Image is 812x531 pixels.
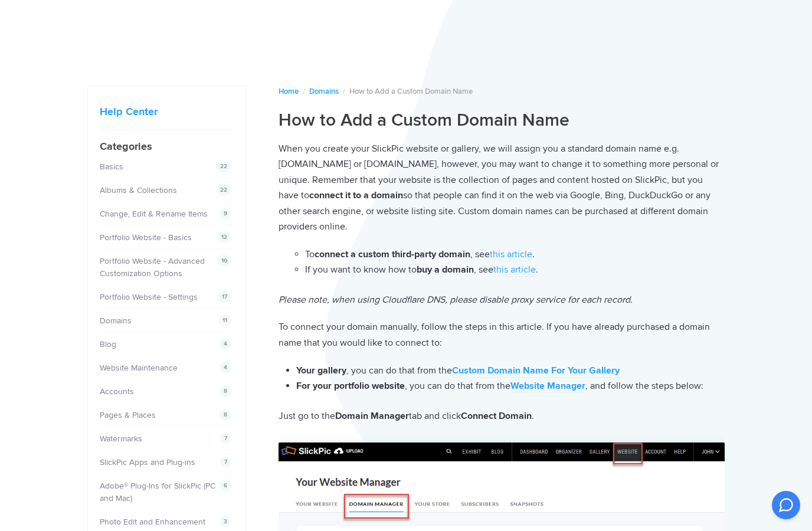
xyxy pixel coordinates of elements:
[100,517,205,527] a: Photo Edit and Enhancement
[100,232,192,242] a: Portfolio Website - Basics
[220,516,231,527] span: 3
[220,362,231,373] span: 4
[100,363,178,373] a: Website Maintenance
[100,162,123,172] a: Basics
[296,378,725,394] li: , you can do that from the , and follow the steps below:
[100,434,142,444] a: Watermarks
[100,105,158,118] a: Help Center
[100,256,205,278] a: Portfolio Website - Advanced Customization Options
[100,457,195,467] a: SlickPic Apps and Plug-ins
[461,410,532,422] strong: Connect Domain
[452,365,620,378] a: Custom Domain Name For Your Gallery
[279,109,725,132] h1: How to Add a Custom Domain Name
[216,184,231,196] span: 22
[220,208,231,219] span: 9
[218,291,231,303] span: 17
[220,456,231,468] span: 7
[100,410,156,420] a: Pages & Places
[216,160,231,172] span: 22
[217,231,231,243] span: 12
[100,386,134,396] a: Accounts
[309,189,403,201] strong: connect it to a domain
[296,380,405,392] strong: For your portfolio website
[220,432,231,444] span: 7
[303,87,305,96] span: /
[100,481,215,503] a: Adobe® Plug-Ins for SlickPic (PC and Mac)
[100,139,234,155] h4: Categories
[218,314,231,326] span: 11
[305,262,716,278] li: If you want to know how to , see .
[220,409,231,421] span: 8
[279,141,725,235] p: When you create your SlickPic website or gallery, we will assign you a standard domain name e.g. ...
[309,87,339,96] a: Domains
[279,408,725,424] p: Just go to the tab and click .
[417,264,474,276] strong: buy a domain
[296,363,725,379] li: , you can do that from the
[220,338,231,350] span: 4
[335,410,409,422] strong: Domain Manager
[510,380,585,393] a: Website Manager
[100,185,177,195] a: Albums & Collections
[452,365,620,376] strong: Custom Domain Name For Your Gallery
[343,87,345,96] span: /
[296,365,346,376] strong: Your gallery
[220,480,231,491] span: 6
[100,292,198,302] a: Portfolio Website - Settings
[100,316,132,326] a: Domains
[217,255,231,267] span: 10
[220,385,231,397] span: 8
[279,319,725,350] p: To connect your domain manually, follow the steps in this article. If you have already purchased ...
[349,87,473,96] span: How to Add a Custom Domain Name
[510,380,585,392] strong: Website Manager
[305,247,716,263] li: To , see .
[100,209,208,219] a: Change, Edit & Rename Items
[315,248,470,260] strong: connect a custom third-party domain
[279,294,633,306] em: Please note, when using Cloudflare DNS, please disable proxy service for each record.
[490,248,532,261] a: this article
[493,264,536,277] a: this article
[100,339,116,349] a: Blog
[279,87,299,96] a: Home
